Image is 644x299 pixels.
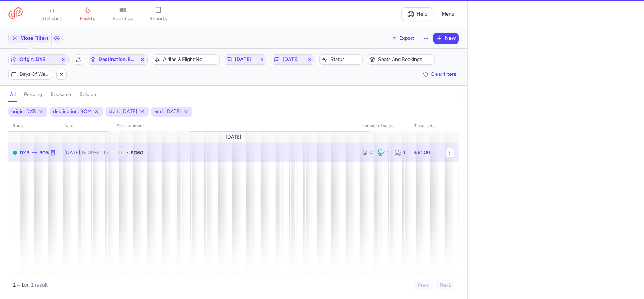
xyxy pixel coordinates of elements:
[367,54,435,65] button: Seats and bookings
[19,72,50,77] span: Days of week
[401,7,433,21] a: Help
[445,35,456,41] span: New
[154,108,181,115] span: end: [DATE]
[11,108,36,115] span: origin: DXB
[8,7,23,21] a: CitizenPlane red outlined logo
[105,6,140,22] a: bookings
[130,149,143,156] span: SG60
[431,72,456,77] span: Clear filters
[9,33,51,44] button: Close Filters
[60,121,112,131] th: date
[21,35,49,41] span: Close Filters
[414,149,430,156] strong: €61.00
[436,280,454,290] button: Next
[283,57,304,62] span: [DATE]
[387,33,419,44] button: Export
[81,149,108,156] span: –
[24,91,42,98] h4: pending
[109,108,137,115] span: start: [DATE]
[378,149,389,156] div: 1
[51,91,71,98] h4: bookable
[42,16,63,22] span: statistics
[70,6,105,22] a: flights
[417,11,428,17] span: Help
[53,108,92,115] span: destination: BOM
[437,7,459,21] button: Menu
[357,121,410,131] th: number of seats
[395,149,406,156] div: 1
[226,134,242,140] span: [DATE]
[10,91,16,98] h4: all
[80,91,98,98] h4: sold out
[140,6,176,22] a: reports
[434,33,458,44] button: New
[8,69,52,80] button: Days of week
[88,54,148,65] button: Destination, BOM
[163,57,217,62] span: Airline & Flight No.
[319,54,363,65] button: Status
[34,6,70,22] a: statistics
[13,282,24,288] strong: 1 – 1
[8,121,60,131] th: route
[8,54,69,65] button: Origin, DXB
[80,16,95,22] span: flights
[152,54,220,65] button: Airline & Flight No.
[112,16,133,22] span: bookings
[235,57,256,62] span: [DATE]
[421,69,459,80] button: Clear filters
[39,149,49,157] span: Chhatrapati Shivaji International (Sahar International), Mumbai, India
[272,54,315,65] button: [DATE]
[64,149,108,156] span: [DATE],
[81,149,94,156] time: 16:00
[24,282,48,288] span: on 1 result
[414,280,433,290] button: Prev.
[19,57,58,62] span: Origin, DXB
[127,149,129,156] span: •
[378,57,432,62] span: Seats and bookings
[112,121,357,131] th: Flight number
[361,149,372,156] div: 0
[149,16,167,22] span: reports
[97,149,108,156] time: 21:15
[20,149,29,157] span: Dubai, Dubai, United Arab Emirates
[224,54,267,65] button: [DATE]
[99,57,137,62] span: Destination, BOM
[410,121,441,131] th: Ticket price
[13,151,17,155] span: OPEN
[399,35,414,41] span: Export
[330,57,360,62] span: Status
[117,149,125,156] span: 1L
